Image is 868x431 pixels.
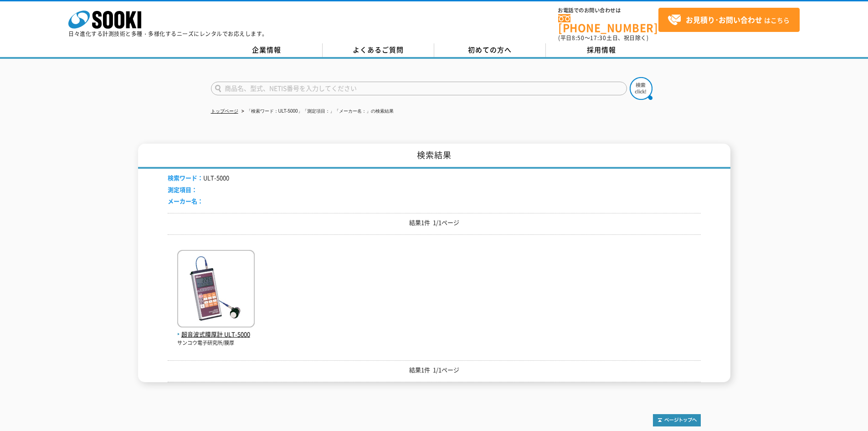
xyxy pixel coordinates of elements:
img: トップページへ [653,414,701,426]
span: 検索ワード： [168,173,203,182]
p: サンコウ電子研究所/膜厚 [177,339,255,347]
p: 日々進化する計測技術と多種・多様化するニーズにレンタルでお応えします。 [68,31,268,36]
span: 初めての方へ [468,45,512,55]
span: 17:30 [590,34,606,42]
img: ULT-5000 [177,250,255,330]
li: 「検索ワード：ULT-5000」「測定項目：」「メーカー名：」の検索結果 [240,107,394,116]
img: btn_search.png [630,77,652,100]
a: 初めての方へ [434,43,546,57]
span: (平日 ～ 土日、祝日除く) [558,34,648,42]
a: 超音波式膜厚計 ULT-5000 [177,320,255,339]
span: お電話でのお問い合わせは [558,8,658,13]
span: 超音波式膜厚計 ULT-5000 [177,330,255,339]
a: [PHONE_NUMBER] [558,14,658,33]
span: メーカー名： [168,197,203,205]
a: 企業情報 [211,43,323,57]
a: 採用情報 [546,43,657,57]
strong: お見積り･お問い合わせ [686,14,762,25]
span: はこちら [668,13,790,27]
li: ULT-5000 [168,173,229,183]
span: 8:50 [572,34,585,42]
a: トップページ [211,109,238,114]
span: 測定項目： [168,185,197,194]
a: よくあるご質問 [323,43,434,57]
h1: 検索結果 [138,144,730,169]
p: 結果1件 1/1ページ [168,218,701,228]
p: 結果1件 1/1ページ [168,365,701,375]
input: 商品名、型式、NETIS番号を入力してください [211,82,627,95]
a: お見積り･お問い合わせはこちら [658,8,800,32]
